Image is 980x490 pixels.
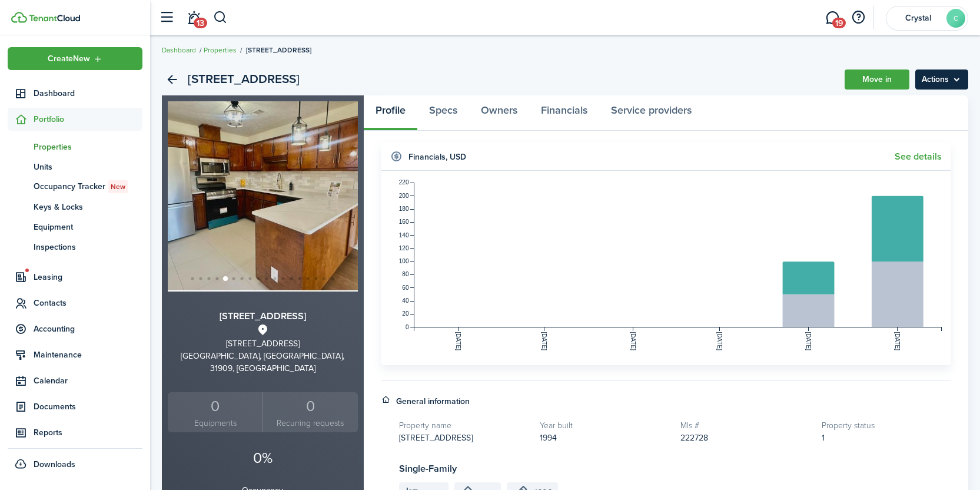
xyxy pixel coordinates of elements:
span: Create New [48,55,90,63]
button: Search [213,8,228,28]
tspan: 120 [398,245,408,251]
span: Inspections [34,241,142,253]
tspan: 20 [402,310,409,317]
a: Properties [8,137,142,157]
a: Inspections [8,237,142,257]
menu-btn: Actions [915,69,968,90]
tspan: 100 [398,258,408,264]
tspan: 80 [402,272,409,278]
a: 0 Recurring requests [263,392,357,433]
tspan: 40 [402,297,409,304]
h3: Single-Family [399,462,951,476]
span: Contacts [34,297,142,309]
h5: Property status [822,419,951,432]
tspan: [DATE] [630,332,636,351]
span: Documents [34,400,142,413]
a: Units [8,157,142,177]
span: Units [34,161,142,173]
img: TenantCloud [29,15,80,22]
div: 0 [266,395,354,418]
h5: Mls # [680,419,809,432]
tspan: [DATE] [894,332,901,351]
small: Equipments [171,417,260,429]
a: Occupancy TrackerNew [8,177,142,197]
small: Recurring requests [266,417,354,429]
a: Owners [469,95,529,131]
span: Crystal [895,14,942,22]
span: 19 [832,18,846,28]
tspan: 200 [398,193,408,199]
button: Open resource center [848,8,868,28]
a: Financials [529,95,599,131]
img: TenantCloud [11,12,27,23]
avatar-text: C [946,9,965,28]
span: Occupancy Tracker [34,180,142,193]
a: Back [162,69,182,90]
span: Portfolio [34,113,142,125]
tspan: 220 [398,180,408,186]
span: Downloads [34,458,75,471]
span: 1994 [540,432,557,444]
div: [STREET_ADDRESS] [168,337,358,350]
button: Open menu [8,47,142,70]
span: Maintenance [34,349,142,361]
a: See details [895,151,942,162]
a: Dashboard [162,45,196,55]
img: Property image 3 [168,101,358,292]
h3: [STREET_ADDRESS] [168,309,358,324]
div: [GEOGRAPHIC_DATA], [GEOGRAPHIC_DATA], 31909, [GEOGRAPHIC_DATA] [168,350,358,375]
tspan: 160 [398,218,408,225]
h5: Property name [399,419,528,432]
span: 222728 [680,432,708,444]
span: 1 [822,432,825,444]
tspan: 60 [402,284,409,291]
a: Move in [845,69,909,90]
tspan: 180 [398,206,408,212]
h2: [STREET_ADDRESS] [188,69,300,90]
span: Equipment [34,221,142,233]
a: Reports [8,421,142,444]
a: Specs [417,95,469,131]
h5: Year built [540,419,669,432]
p: 0% [168,447,358,469]
button: Open sidebar [155,6,178,29]
span: Accounting [34,323,142,335]
tspan: 140 [398,232,408,239]
h4: General information [396,395,470,408]
span: [STREET_ADDRESS] [246,45,311,55]
span: Properties [34,141,142,153]
button: Open menu [915,69,968,90]
a: 0Equipments [168,392,263,433]
span: Calendar [34,375,142,387]
tspan: [DATE] [805,332,812,351]
a: Properties [204,45,237,55]
span: Reports [34,426,142,439]
a: Messaging [821,3,843,33]
div: 0 [171,395,260,418]
span: 13 [194,18,207,28]
tspan: [DATE] [716,332,722,351]
a: Equipment [8,217,142,237]
span: Dashboard [34,87,142,100]
a: Keys & Locks [8,197,142,217]
a: Service providers [599,95,703,131]
span: Keys & Locks [34,201,142,213]
span: New [111,181,125,192]
tspan: 0 [405,324,408,330]
h4: Financials , USD [408,151,466,163]
a: Dashboard [8,82,142,105]
tspan: [DATE] [454,332,461,351]
tspan: [DATE] [541,332,547,351]
span: [STREET_ADDRESS] [399,432,473,444]
a: Notifications [182,3,205,33]
span: Leasing [34,271,142,283]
